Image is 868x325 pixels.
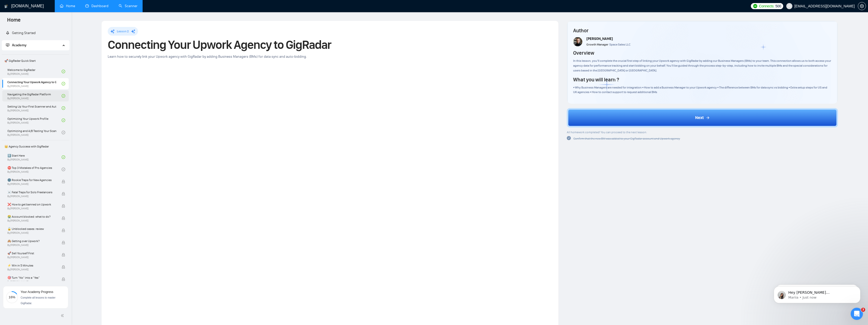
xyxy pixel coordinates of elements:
a: Optimizing Your Upwork ProfileBy[PERSON_NAME] [7,115,62,126]
span: check-circle [62,94,65,98]
span: 3 [861,308,865,312]
span: lock [62,229,65,232]
li: Getting Started [2,28,69,38]
span: Academy [6,43,26,47]
span: check-circle [62,131,65,134]
span: By [PERSON_NAME] [7,244,56,247]
span: 🚀 GigRadar Quick Start [2,56,69,66]
a: searchScanner [119,4,137,8]
h4: What you will learn ? [573,76,619,83]
a: Optimizing and A/B Testing Your Scanner for Better ResultsBy[PERSON_NAME] [7,127,62,138]
span: check-circle [62,106,65,110]
span: 😭 Account blocked: what to do? [7,214,56,219]
span: By [PERSON_NAME] [7,195,56,198]
span: 16% [6,296,18,299]
h1: Connecting Your Upwork Agency to GigRadar [108,39,552,50]
span: Hey [PERSON_NAME][EMAIL_ADDRESS][DOMAIN_NAME], Do you want to learn how to integrate GigRadar wit... [22,15,88,120]
iframe: Intercom live chat [851,308,863,320]
span: Your Academy Progress [21,290,53,294]
span: By [PERSON_NAME] [7,231,56,234]
span: ⚡ Win in 5 Minutes [7,263,56,268]
a: dashboardDashboard [85,4,108,8]
span: check-circle [62,70,65,73]
span: double-left [61,313,66,318]
span: lock [62,277,65,281]
span: 🙈 Getting over Upwork? [7,239,56,244]
span: Complete all lessons to master GigRadar. [21,296,56,305]
button: Next [567,108,838,127]
a: setting [858,4,866,8]
a: homeHome [60,4,75,8]
span: lock [62,241,65,244]
span: 🌚 Rookie Traps for New Agencies [7,178,56,183]
a: Navigating the GigRadar PlatformBy[PERSON_NAME] [7,90,62,101]
a: Welcome to GigRadarBy[PERSON_NAME] [7,66,62,77]
p: Message from Mariia, sent Just now [22,20,88,24]
span: 🎯 Turn “No” into a “Yes” [7,275,56,280]
span: check-circle [62,168,65,171]
span: By [PERSON_NAME] [7,207,56,210]
span: 🚀 Sell Yourself First [7,251,56,256]
img: vlad-t.jpg [574,37,583,46]
span: lock [62,204,65,208]
span: check-circle [62,119,65,122]
span: lock [62,253,65,257]
h4: Author [573,27,832,34]
iframe: Intercom notifications message [766,276,868,311]
a: ⛔ Top 3 Mistakes of Pro AgenciesBy[PERSON_NAME] [7,164,62,175]
span: lock [62,216,65,220]
img: upwork-logo.png [753,4,757,8]
span: By [PERSON_NAME] [7,219,56,222]
span: 500 [775,3,781,9]
a: Setting Up Your First Scanner and Auto-BidderBy[PERSON_NAME] [7,102,62,114]
div: In this lesson, you’ll complete the crucial first step of linking your Upwork agency with GigRada... [573,58,832,73]
span: Confirm that the new BM was added to your GigRadar account and Upwork agency [573,137,680,140]
span: All homework completed! You can proceed to the next lesson: [567,130,647,134]
span: By [PERSON_NAME] [7,183,56,186]
span: setting [858,4,866,8]
span: ❌ How to get banned on Upwork [7,202,56,207]
span: check-circle [567,136,571,140]
span: user [788,4,791,8]
span: Home [3,16,25,27]
span: Next [695,115,704,121]
span: Growth Manager [586,43,608,46]
span: lock [62,192,65,196]
h4: Overview [573,49,594,56]
span: Lesson 2 [117,29,129,33]
span: [PERSON_NAME] [586,37,613,41]
a: Connecting Your Upwork Agency to GigRadarBy[PERSON_NAME] [7,78,62,89]
a: rocketGetting Started [6,31,36,35]
span: By [PERSON_NAME] [7,268,56,271]
span: lock [62,180,65,183]
span: check-circle [62,155,65,159]
span: ☠️ Fatal Traps for Solo Freelancers [7,190,56,195]
span: Connects: [759,3,774,9]
button: setting [858,2,866,10]
span: Learn how to securely link your Upwork agency with GigRadar by adding Business Managers (BMs) for... [108,54,307,59]
div: • Why Business Managers are needed for integration • How to add a Business Manager to your Upwork... [573,85,832,95]
span: Space Sales LLC [609,43,630,46]
img: logo [4,2,8,10]
span: 🔓 Unblocked cases: review [7,226,56,231]
span: 👑 Agency Success with GigRadar [2,141,69,152]
span: lock [62,265,65,269]
a: 1️⃣ Start HereBy[PERSON_NAME] [7,152,62,163]
span: check-circle [62,82,65,85]
span: By [PERSON_NAME] [7,280,56,283]
span: fund-projection-screen [6,43,9,47]
span: By [PERSON_NAME] [7,256,56,259]
span: Academy [12,43,26,47]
